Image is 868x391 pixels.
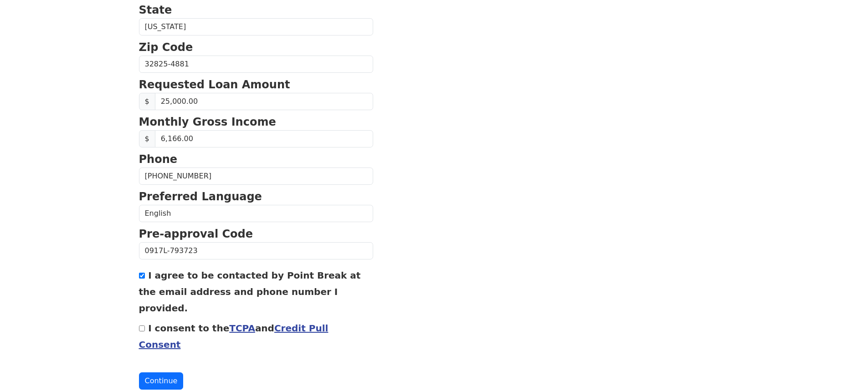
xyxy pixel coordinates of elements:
input: Monthly Gross Income [155,130,373,147]
input: Zip Code [139,56,373,73]
label: I consent to the and [139,323,329,350]
a: TCPA [229,323,255,334]
strong: Requested Loan Amount [139,78,290,91]
strong: Pre-approval Code [139,228,253,240]
span: $ [139,93,155,110]
strong: Phone [139,153,178,166]
strong: State [139,4,172,16]
input: Phone [139,168,373,185]
strong: Zip Code [139,41,193,54]
span: $ [139,130,155,147]
label: I agree to be contacted by Point Break at the email address and phone number I provided. [139,270,361,314]
p: Monthly Gross Income [139,114,373,130]
input: Pre-approval Code [139,242,373,259]
input: Requested Loan Amount [155,93,373,110]
button: Continue [139,372,184,390]
strong: Preferred Language [139,190,262,203]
